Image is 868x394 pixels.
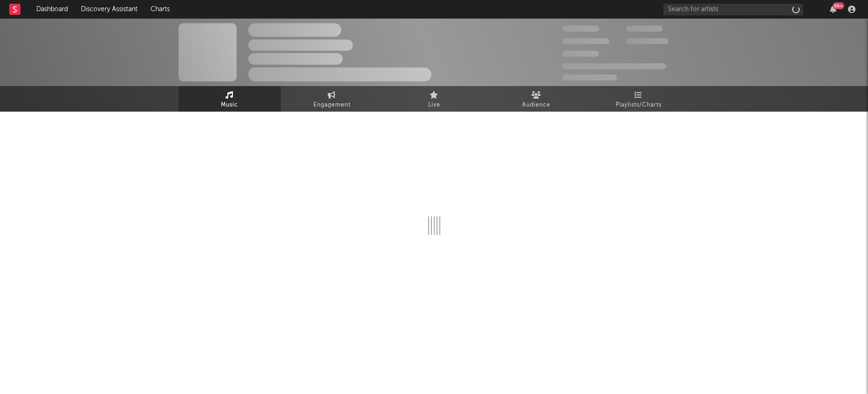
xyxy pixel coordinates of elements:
[281,86,383,112] a: Engagement
[383,86,485,112] a: Live
[830,6,836,13] button: 99+
[562,74,617,80] span: Jump Score: 85.0
[428,100,440,111] span: Live
[626,26,663,32] span: 100,000
[221,100,238,111] span: Music
[485,86,588,112] a: Audience
[179,86,281,112] a: Music
[562,63,666,69] span: 50,000,000 Monthly Listeners
[588,86,690,112] a: Playlists/Charts
[562,26,599,32] span: 300,000
[313,100,351,111] span: Engagement
[616,100,662,111] span: Playlists/Charts
[663,4,803,15] input: Search for artists
[562,38,610,44] span: 50,000,000
[562,51,599,57] span: 100,000
[833,2,844,9] div: 99 +
[626,38,669,44] span: 1,000,000
[522,100,550,111] span: Audience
